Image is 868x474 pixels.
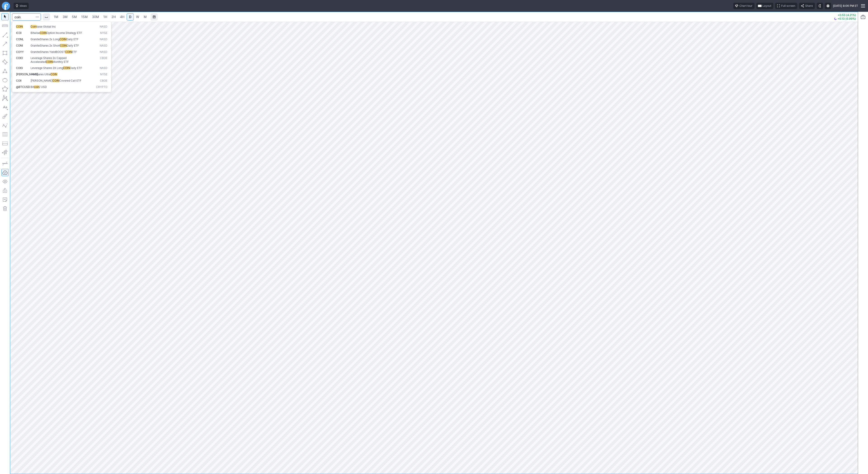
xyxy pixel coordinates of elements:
[151,13,158,21] button: Range
[63,66,70,70] span: COIN
[100,31,107,35] span: NYSE
[67,44,79,47] span: Daily ETF
[34,13,40,21] button: Search
[136,15,139,19] span: W
[1,169,9,176] button: Drawings Autosave: On
[31,85,34,89] span: Bit
[100,73,107,76] span: NYSE
[1,160,9,167] button: Drawing mode: Single
[53,60,69,64] span: Monthly ETF
[59,79,81,82] span: Covered Call ETF
[50,73,57,76] span: COIN
[100,56,107,64] span: CBOE
[31,25,36,28] span: Coin
[66,38,78,41] span: Daily ETF
[859,13,867,21] button: Portfolio watchlist
[52,13,60,21] a: 1M
[103,15,107,19] span: 1H
[825,3,831,9] button: Settings
[12,13,41,21] input: Search
[1,122,9,129] button: Elliott waves
[134,13,141,21] a: W
[60,44,67,47] span: COIN
[837,17,856,20] span: +0.13 (0.99%)
[70,66,82,70] span: Daily ETF
[1,187,9,194] button: Lock drawings
[96,85,107,89] span: Crypto
[47,31,82,35] span: Option Income Strategy ETF
[40,31,47,35] span: COIN
[16,50,24,54] span: COYY
[36,25,56,28] span: base Global Inc
[16,56,23,60] span: COIO
[100,66,107,70] span: NASD
[16,85,30,89] span: @BTCUSD
[31,56,66,64] span: Leverage Shares 2x Capped Accelerated
[79,13,90,21] a: 15M
[101,13,109,21] a: 1H
[31,38,59,41] span: GraniteShares 2x Long
[1,205,9,212] button: Remove all autosaved drawings
[781,4,795,8] span: Full screen
[118,13,126,21] a: 4H
[1,149,9,156] button: Anchored VWAP
[54,15,58,19] span: 1M
[16,44,23,47] span: CONI
[39,85,47,89] span: / USD
[59,38,66,41] span: COIN
[1,49,9,57] button: Rectangle
[1,94,9,102] button: XABCD
[111,15,116,19] span: 2H
[805,4,813,8] span: Share
[65,50,72,54] span: COIN
[1,131,9,138] button: Fibonacci retracements
[120,15,124,19] span: 4H
[46,60,53,64] span: COIN
[100,44,107,48] span: NASD
[100,79,107,83] span: CBOE
[109,13,118,21] a: 2H
[129,15,131,19] span: D
[16,31,21,35] span: ICOI
[81,15,88,19] span: 15M
[31,44,60,47] span: GraniteShares 2x Short
[16,66,23,70] span: COIG
[1,67,9,75] button: Triangle
[43,13,50,21] button: Interval
[16,25,23,28] span: COIN
[90,13,101,21] a: 30M
[1,178,9,185] button: Hide drawings
[1,140,9,147] button: Position
[739,4,752,8] span: Chart tour
[70,13,79,21] a: 5M
[756,3,773,9] button: Layout
[14,3,29,9] button: Ideas
[1,58,9,66] button: Rotated rectangle
[1,85,9,93] button: Polygon
[1,22,9,29] button: Measure
[775,3,797,9] button: Full screen
[31,79,52,82] span: [PERSON_NAME]
[1,40,9,47] button: Arrow
[762,4,771,8] span: Layout
[1,196,9,203] button: Add note
[16,38,24,41] span: CONL
[72,50,77,54] span: ETF
[817,3,823,9] button: Toggle dark mode
[799,3,815,9] button: Share
[92,15,99,19] span: 30M
[834,14,856,17] p: +0.53 (4.21%)
[34,85,39,89] span: coin
[31,31,40,35] span: Bitwise
[72,15,77,19] span: 5M
[1,113,9,120] button: Brush
[61,13,70,21] a: 3M
[16,79,21,82] span: COII
[100,38,107,41] span: NASD
[1,76,9,84] button: Ellipse
[144,15,147,19] span: M
[31,66,63,70] span: Leverage Shares 2X Long
[63,15,68,19] span: 3M
[20,4,27,8] span: Ideas
[100,25,107,29] span: NASD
